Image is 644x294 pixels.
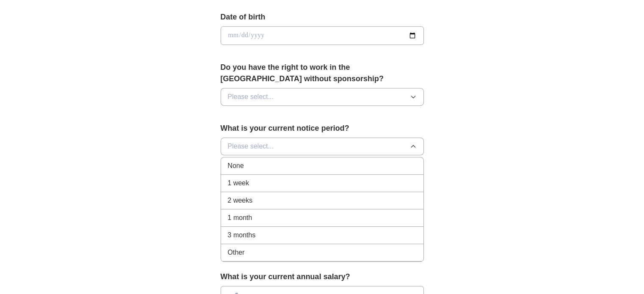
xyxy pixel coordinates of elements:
span: Please select... [228,92,274,102]
label: What is your current annual salary? [221,271,424,283]
label: Do you have the right to work in the [GEOGRAPHIC_DATA] without sponsorship? [221,62,424,85]
span: 3 months [228,230,256,240]
label: What is your current notice period? [221,123,424,134]
span: 2 weeks [228,195,253,206]
button: Please select... [221,88,424,106]
span: None [228,161,244,171]
span: Please select... [228,141,274,151]
span: 1 month [228,213,252,223]
span: 1 week [228,178,249,188]
label: Date of birth [221,11,424,23]
button: Please select... [221,137,424,155]
span: Other [228,247,245,258]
